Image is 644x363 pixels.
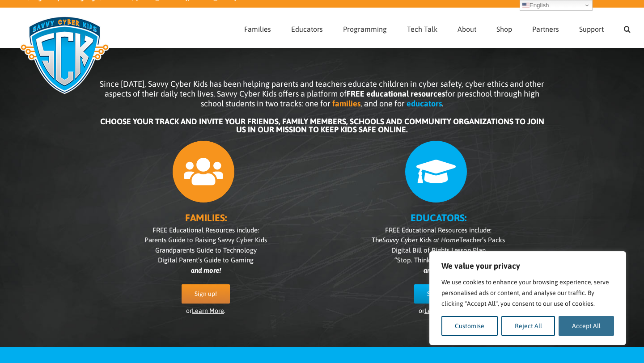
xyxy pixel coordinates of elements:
span: Families [244,25,271,33]
span: Support [579,25,604,33]
a: Sign up! [182,284,230,304]
span: . [442,99,444,108]
b: FAMILIES: [185,212,227,224]
b: families [332,99,360,108]
b: EDUCATORS: [411,212,466,224]
span: Sign up! [195,290,217,298]
a: Shop [496,8,512,47]
a: About [458,8,476,47]
img: Savvy Cyber Kids Logo [13,10,116,100]
button: Customise [441,316,498,336]
span: Since [DATE], Savvy Cyber Kids has been helping parents and teachers educate children in cyber sa... [100,79,544,108]
p: We use cookies to enhance your browsing experience, serve personalised ads or content, and analys... [441,277,614,309]
span: Digital Bill of Rights Lesson Plan [391,246,486,254]
button: Accept All [559,316,614,336]
span: The Teacher’s Packs [372,236,505,244]
a: Educators [291,8,323,47]
b: FREE educational resources [347,89,445,98]
i: and more! [191,266,221,274]
a: Search [624,8,631,47]
span: , and one for [360,99,405,108]
a: Programming [343,8,387,47]
a: Tech Talk [407,8,437,47]
button: Reject All [501,316,555,336]
a: Support [579,8,604,47]
a: Learn More [424,307,457,314]
b: educators [407,99,442,108]
i: and more! [424,266,453,274]
span: or . [419,307,458,314]
span: FREE Educational Resources include: [385,226,491,234]
a: Learn More [192,307,224,314]
span: Sign up! [427,290,449,298]
img: en [522,2,530,9]
span: Partners [532,25,559,33]
i: Savvy Cyber Kids at Home [382,236,459,244]
a: Sign up! [414,284,462,304]
span: Grandparents Guide to Technology [155,246,257,254]
span: About [458,25,476,33]
span: Digital Parent’s Guide to Gaming [158,256,254,264]
b: CHOOSE YOUR TRACK AND INVITE YOUR FRIENDS, FAMILY MEMBERS, SCHOOLS AND COMMUNITY ORGANIZATIONS TO... [100,117,544,134]
nav: Main Menu [244,8,631,47]
a: Partners [532,8,559,47]
span: Parents Guide to Raising Savvy Cyber Kids [144,236,267,244]
p: We value your privacy [441,261,614,271]
span: “Stop. Think. Connect.” Poster [394,256,482,264]
span: Shop [496,25,512,33]
span: Programming [343,25,387,33]
span: FREE Educational Resources include: [153,226,259,234]
a: Families [244,8,271,47]
span: or . [186,307,225,314]
span: Tech Talk [407,25,437,33]
span: Educators [291,25,323,33]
